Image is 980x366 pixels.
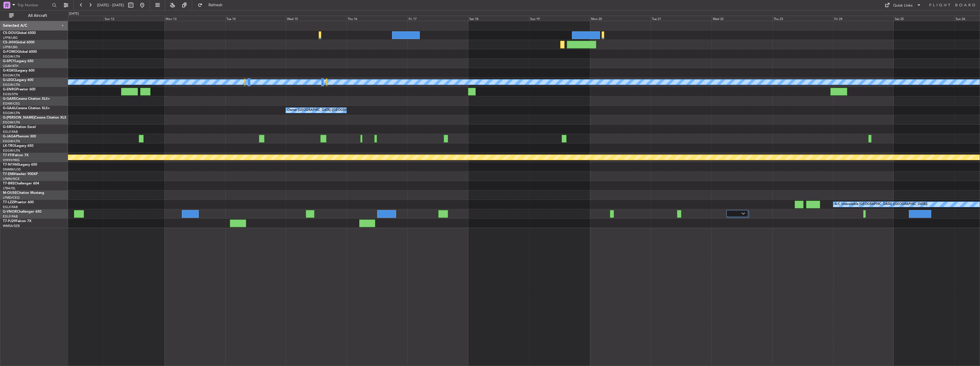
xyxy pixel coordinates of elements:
span: T7-LZZI [3,201,15,204]
a: CS-JHHGlobal 6000 [3,41,35,44]
span: T7-EMI [3,172,14,176]
a: G-GAALCessna Citation XLS+ [3,107,50,110]
span: G-JAGA [3,135,16,138]
span: T7-FFI [3,154,13,157]
a: T7-BREChallenger 604 [3,182,39,185]
span: [DATE] - [DATE] [97,3,124,8]
a: CS-DOUGlobal 6500 [3,31,36,35]
div: [DATE] [69,11,79,16]
span: CS-DOU [3,31,16,35]
button: Quick Links [882,1,924,10]
div: Thu 23 [772,16,833,21]
a: LTBA/ISL [3,186,16,190]
div: Mon 20 [590,16,651,21]
a: G-JAGAPhenom 300 [3,135,36,138]
div: Quick Links [893,3,913,9]
div: Tue 14 [225,16,286,21]
a: T7-PJ29Falcon 7X [3,219,31,223]
div: A/C Unavailable [GEOGRAPHIC_DATA] ([GEOGRAPHIC_DATA]) [835,200,927,209]
a: T7-LZZIPraetor 600 [3,201,34,204]
a: LX-TROLegacy 650 [3,144,33,148]
a: EGGW/LTN [3,149,20,153]
a: T7-N1960Legacy 650 [3,163,37,166]
a: G-ENRGPraetor 600 [3,88,35,91]
a: EGGW/LTN [3,73,20,78]
span: G-VNOR [3,210,17,213]
a: DNMM/LOS [3,167,21,172]
a: T7-EMIHawker 900XP [3,172,38,176]
button: Refresh [195,1,229,10]
a: G-[PERSON_NAME]Cessna Citation XLS [3,116,66,119]
a: G-FOMOGlobal 6000 [3,50,37,54]
a: VHHH/HKG [3,158,20,162]
span: T7-N1960 [3,163,19,166]
span: G-ENRG [3,88,16,91]
a: WMSA/SZB [3,224,20,228]
button: All Aircraft [6,11,62,20]
a: EGGW/LTN [3,54,20,59]
a: LFPB/LBG [3,45,18,49]
a: G-LEGCLegacy 600 [3,78,33,82]
a: G-SIRSCitation Excel [3,125,36,129]
div: Tue 21 [651,16,712,21]
span: G-FOMO [3,50,17,54]
a: G-VNORChallenger 650 [3,210,41,213]
a: LFMN/NCE [3,177,20,181]
a: LFPB/LBG [3,36,18,40]
a: EGLF/FAB [3,130,18,134]
div: Sat 11 [43,16,104,21]
a: LFMD/CEQ [3,196,19,200]
a: EGLF/FAB [3,205,18,209]
a: EGSS/STN [3,92,18,96]
div: Mon 13 [164,16,225,21]
span: M-OUSE [3,191,17,195]
a: EGGW/LTN [3,120,20,125]
a: EGLF/FAB [3,214,18,219]
a: T7-FFIFalcon 7X [3,154,29,157]
div: Thu 16 [347,16,407,21]
span: G-KGKG [3,69,16,72]
div: Sun 12 [104,16,164,21]
span: T7-PJ29 [3,219,16,223]
span: G-GAAL [3,107,16,110]
div: Wed 15 [286,16,347,21]
a: EGGW/LTN [3,139,20,143]
a: EGGW/LTN [3,111,20,115]
input: Trip Number [17,1,50,9]
span: G-[PERSON_NAME] [3,116,35,119]
span: CS-JHH [3,41,15,44]
span: LX-TRO [3,144,15,148]
a: G-GARECessna Citation XLS+ [3,97,50,101]
span: All Aircraft [15,14,60,18]
div: Sat 25 [894,16,955,21]
span: G-LEGC [3,78,15,82]
div: Sun 19 [529,16,590,21]
span: G-GARE [3,97,16,101]
span: G-SPCY [3,60,15,63]
span: Refresh [204,3,228,7]
a: G-SPCYLegacy 650 [3,60,33,63]
a: EGGW/LTN [3,83,20,87]
div: Fri 17 [407,16,468,21]
a: EGNR/CEG [3,101,20,106]
a: LGAV/ATH [3,64,18,68]
img: arrow-gray.svg [742,212,745,215]
span: G-SIRS [3,125,14,129]
span: T7-BRE [3,182,15,185]
a: M-OUSECitation Mustang [3,191,44,195]
div: Owner [GEOGRAPHIC_DATA] ([GEOGRAPHIC_DATA]) [287,106,366,115]
div: Wed 22 [712,16,772,21]
a: G-KGKGLegacy 600 [3,69,35,72]
div: Fri 24 [833,16,894,21]
div: Sat 18 [468,16,529,21]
